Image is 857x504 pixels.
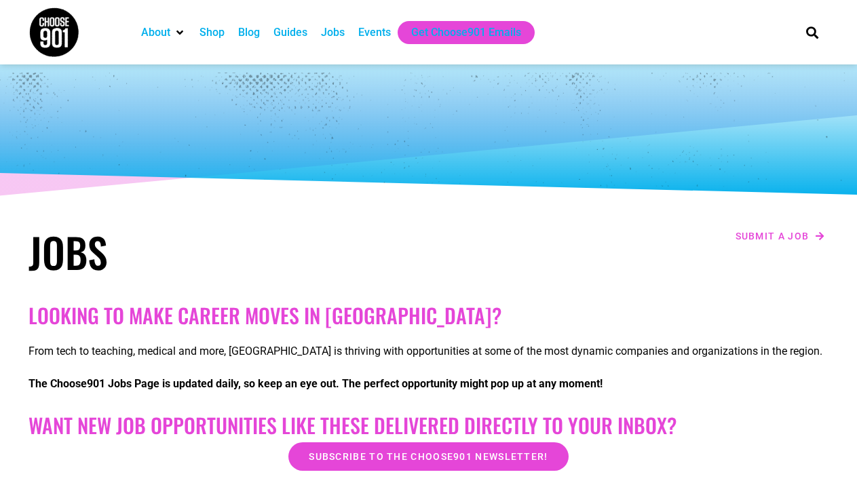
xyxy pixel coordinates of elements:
[28,227,422,276] h1: Jobs
[321,24,345,41] a: Jobs
[28,377,603,390] strong: The Choose901 Jobs Page is updated daily, so keep an eye out. The perfect opportunity might pop u...
[28,303,829,328] h2: Looking to make career moves in [GEOGRAPHIC_DATA]?
[134,21,783,44] nav: Main nav
[801,21,823,43] div: Search
[731,227,829,245] a: Submit a job
[411,24,521,41] a: Get Choose901 Emails
[141,24,170,41] a: About
[28,343,829,360] p: From tech to teaching, medical and more, [GEOGRAPHIC_DATA] is thriving with opportunities at some...
[358,24,391,41] a: Events
[736,231,810,241] span: Submit a job
[238,24,260,41] a: Blog
[273,24,307,41] a: Guides
[199,24,225,41] a: Shop
[309,452,548,461] span: Subscribe to the Choose901 newsletter!
[288,442,568,471] a: Subscribe to the Choose901 newsletter!
[134,21,193,44] div: About
[28,413,829,438] h2: Want New Job Opportunities like these Delivered Directly to your Inbox?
